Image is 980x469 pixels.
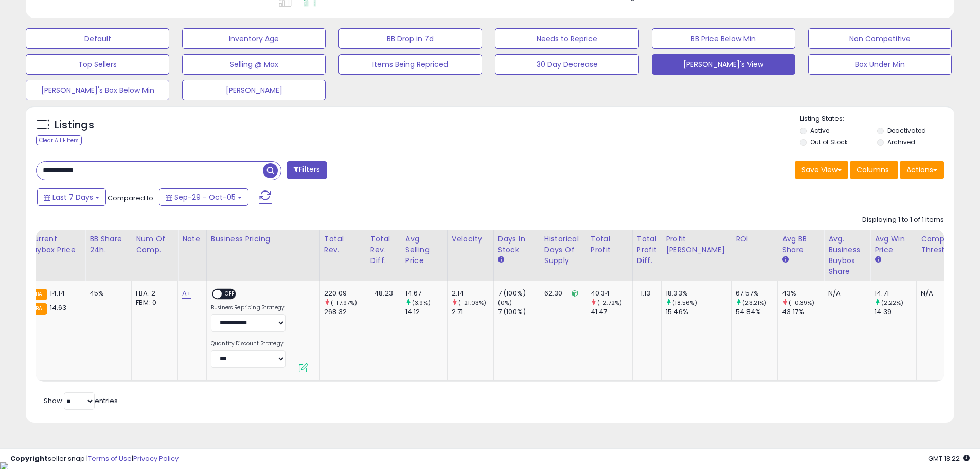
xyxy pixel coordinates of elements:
a: Privacy Policy [133,454,179,463]
div: 41.47 [591,307,632,317]
button: Sep-29 - Oct-05 [159,188,248,206]
button: Selling @ Max [182,54,326,75]
div: -48.23 [370,289,393,298]
small: (23.21%) [742,299,767,307]
div: Velocity [452,234,489,245]
button: BB Drop in 7d [338,28,482,49]
small: (18.56%) [672,299,697,307]
div: Comp. Price Threshold [921,234,974,255]
small: (2.22%) [881,299,903,307]
div: N/A [921,289,970,298]
div: -1.13 [637,289,653,298]
div: Total Profit [591,234,628,255]
div: 45% [90,289,123,298]
span: 2025-10-13 18:22 GMT [928,454,970,463]
strong: Copyright [10,454,48,463]
button: Filters [287,161,327,179]
div: 43% [782,289,824,298]
a: A+ [182,288,191,299]
div: 18.33% [666,289,731,298]
label: Active [810,126,829,135]
button: Non Competitive [808,28,952,49]
div: Current Buybox Price [28,234,81,255]
div: FBA: 2 [136,289,170,298]
button: Last 7 Days [37,188,106,206]
small: FBA [28,289,47,300]
small: Days In Stock. [498,255,504,265]
div: Total Profit Diff. [637,234,657,266]
small: (-2.72%) [597,299,622,307]
button: [PERSON_NAME] [182,80,326,100]
div: 67.57% [736,289,777,298]
div: Total Rev. [324,234,362,255]
div: Business Pricing [211,234,315,245]
button: [PERSON_NAME]'s View [652,54,795,75]
span: Compared to: [108,193,155,203]
button: [PERSON_NAME]'s Box Below Min [26,80,169,100]
div: Avg BB Share [782,234,819,255]
div: 15.46% [666,307,731,317]
h5: Listings [55,118,94,132]
button: Inventory Age [182,28,326,49]
small: (-21.03%) [458,299,486,307]
div: 2.71 [452,307,493,317]
button: Default [26,28,169,49]
small: Avg Win Price. [875,255,881,265]
small: Avg BB Share. [782,255,788,265]
div: 43.17% [782,307,824,317]
button: BB Price Below Min [652,28,795,49]
small: (-0.39%) [789,299,814,307]
div: 14.12 [405,307,447,317]
div: Avg. Business Buybox Share [828,234,866,277]
div: 14.67 [405,289,447,298]
div: BB Share 24h. [90,234,127,255]
div: 220.09 [324,289,366,298]
button: 30 Day Decrease [495,54,638,75]
div: Num of Comp. [136,234,173,255]
label: Deactivated [887,126,926,135]
div: FBM: 0 [136,298,170,307]
small: (3.9%) [412,299,431,307]
button: Save View [795,161,848,179]
div: 62.30 [544,289,578,298]
small: (0%) [498,299,512,307]
button: Needs to Reprice [495,28,638,49]
span: OFF [222,290,238,299]
div: Days In Stock [498,234,536,255]
button: Columns [850,161,898,179]
div: Profit [PERSON_NAME] [666,234,727,255]
div: 40.34 [591,289,632,298]
button: Top Sellers [26,54,169,75]
span: Last 7 Days [52,192,93,202]
div: 2.14 [452,289,493,298]
label: Business Repricing Strategy: [211,304,286,311]
label: Out of Stock [810,137,848,146]
div: 14.71 [875,289,916,298]
label: Quantity Discount Strategy: [211,340,286,348]
div: Total Rev. Diff. [370,234,397,266]
a: Terms of Use [88,454,132,463]
div: Displaying 1 to 1 of 1 items [862,215,944,225]
div: N/A [828,289,862,298]
div: 14.39 [875,307,916,317]
div: ROI [736,234,773,245]
label: Archived [887,137,915,146]
button: Actions [900,161,944,179]
div: Avg Selling Price [405,234,443,266]
div: 54.84% [736,307,777,317]
div: 7 (100%) [498,307,540,317]
div: 7 (100%) [498,289,540,298]
small: FBA [28,303,47,315]
div: Note [182,234,202,245]
div: 268.32 [324,307,366,317]
span: Show: entries [44,396,118,406]
small: (-17.97%) [331,299,357,307]
div: Historical Days Of Supply [544,234,582,266]
button: Box Under Min [808,54,952,75]
span: 14.63 [50,303,67,312]
button: Items Being Repriced [338,54,482,75]
div: Clear All Filters [36,135,82,145]
span: 14.14 [50,288,65,298]
div: seller snap | | [10,454,179,464]
span: Sep-29 - Oct-05 [174,192,236,202]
